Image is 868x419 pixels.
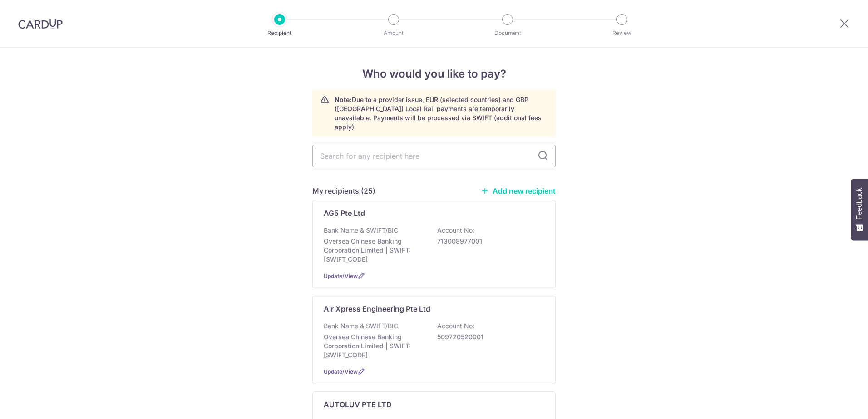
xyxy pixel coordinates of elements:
[312,145,556,167] input: Search for any recipient here
[810,392,859,414] iframe: Opens a widget where you can find more information
[312,185,375,196] h5: My recipients (25)
[335,95,548,132] p: Due to a provider issue, EUR (selected countries) and GBP ([GEOGRAPHIC_DATA]) Local Rail payments...
[437,226,474,235] p: Account No:
[588,29,656,38] p: Review
[324,273,358,279] a: Update/View
[481,186,556,195] a: Add new recipient
[851,179,868,240] button: Feedback - Show survey
[474,29,541,38] p: Document
[18,18,63,29] img: CardUp
[324,368,358,375] a: Update/View
[437,332,539,341] p: 509720520001
[324,303,430,314] p: Air Xpress Engineering Pte Ltd
[360,29,427,38] p: Amount
[324,322,400,331] p: Bank Name & SWIFT/BIC:
[335,96,352,103] strong: Note:
[855,188,863,219] span: Feedback
[437,322,474,331] p: Account No:
[437,237,539,246] p: 713008977001
[324,332,425,360] p: Oversea Chinese Banking Corporation Limited | SWIFT: [SWIFT_CODE]
[324,237,425,264] p: Oversea Chinese Banking Corporation Limited | SWIFT: [SWIFT_CODE]
[246,29,313,38] p: Recipient
[324,208,365,219] p: AG5 Pte Ltd
[312,66,556,82] h4: Who would you like to pay?
[324,226,400,235] p: Bank Name & SWIFT/BIC:
[324,399,392,410] p: AUTOLUV PTE LTD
